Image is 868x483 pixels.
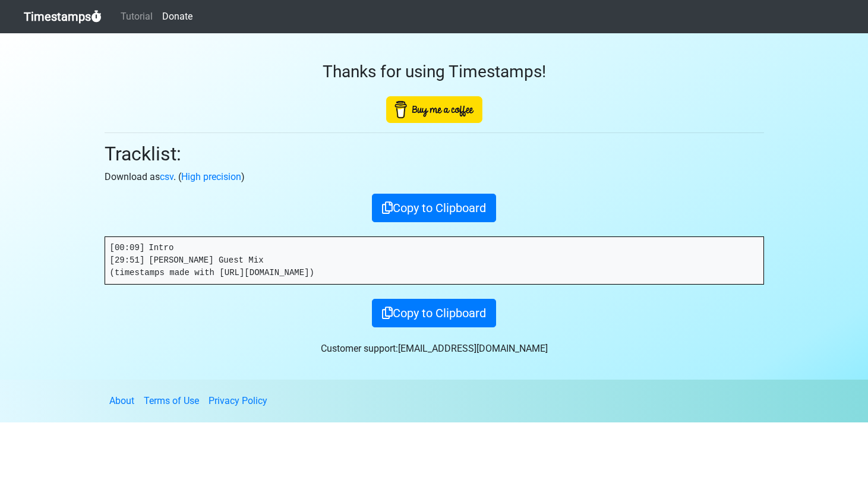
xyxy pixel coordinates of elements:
a: Donate [157,5,197,29]
a: About [109,395,134,406]
button: Copy to Clipboard [372,299,496,327]
a: Terms of Use [144,395,199,406]
h2: Tracklist: [105,143,764,165]
pre: [00:09] Intro [29:51] [PERSON_NAME] Guest Mix (timestamps made with [URL][DOMAIN_NAME]) [105,237,763,284]
a: Tutorial [116,5,157,29]
p: Download as . ( ) [105,170,764,184]
a: High precision [181,171,241,182]
a: Timestamps [24,5,102,29]
button: Copy to Clipboard [372,194,496,222]
a: csv [160,171,173,182]
a: Privacy Policy [209,395,267,406]
img: Buy Me A Coffee [386,96,482,123]
h3: Thanks for using Timestamps! [105,62,764,82]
